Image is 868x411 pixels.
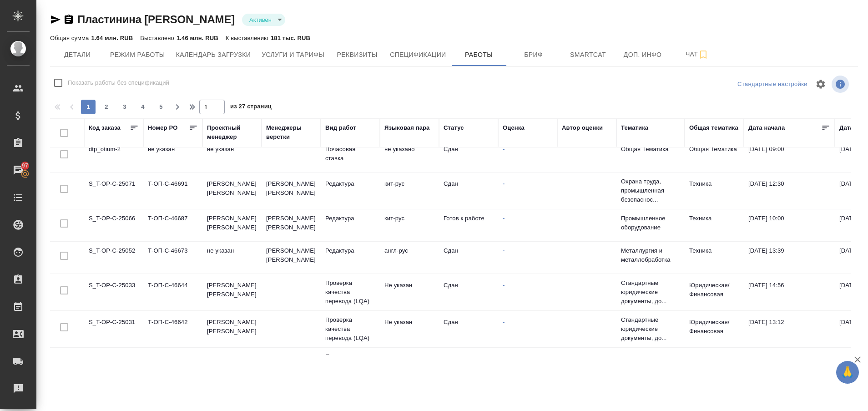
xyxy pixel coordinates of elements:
td: S_T-OP-C-25031 [84,313,143,345]
a: Пластинина [PERSON_NAME] [77,13,235,25]
p: Стандартные юридические документы, до... [621,315,680,343]
td: Не указан [380,276,439,308]
div: Оценка [503,123,525,132]
span: 5 [154,102,168,112]
td: Готов к работе [439,209,498,241]
td: Техника [685,350,744,382]
span: из 27 страниц [230,101,272,114]
td: [DATE] 13:12 [744,313,835,345]
td: Сдан [439,350,498,382]
td: Сдан [439,175,498,207]
td: Техника [685,242,744,274]
p: Металлургия и металлобработка [621,246,680,264]
td: Техника [685,175,744,207]
td: Т-ОП-С-46687 [143,209,202,241]
div: Код заказа [89,123,121,132]
td: Сдан [439,276,498,308]
td: Общая Тематика [685,140,744,172]
p: Стандартные юридические документы, до... [621,279,680,306]
span: 🙏 [840,363,855,382]
a: - [503,180,505,187]
button: Скопировать ссылку для ЯМессенджера [50,14,61,25]
button: 3 [117,100,132,114]
div: split button [735,77,810,91]
p: Промышленное оборудование [621,214,680,232]
button: Скопировать ссылку [63,14,74,25]
span: 4 [136,102,150,112]
td: кит-рус [380,175,439,207]
svg: Подписаться [698,49,709,60]
div: Менеджеры верстки [266,123,316,142]
td: S_T-OP-C-25066 [84,209,143,241]
td: S_T-OP-C-25033 [84,276,143,308]
td: S_T-OP-C-25023 [84,350,143,382]
p: К выставлению [226,35,271,41]
p: 1.64 млн. RUB [91,35,133,41]
span: 97 [16,161,34,170]
td: Т-ОП-С-46673 [143,242,202,274]
td: не указано [380,140,439,172]
td: англ-рус [380,350,439,382]
a: - [503,247,505,254]
p: Промышленное оборудование [621,355,680,373]
button: 2 [99,100,114,114]
span: Посмотреть информацию [832,76,851,93]
p: 181 тыс. RUB [271,35,310,41]
td: [DATE] 17:21 [744,350,835,382]
a: - [503,146,505,152]
td: [PERSON_NAME] [PERSON_NAME] [202,350,262,382]
span: Работы [457,49,501,61]
td: [PERSON_NAME] [PERSON_NAME] [202,209,262,241]
td: Не указан [380,313,439,345]
td: [DATE] 14:56 [744,276,835,308]
p: Охрана труда, промышленная безопаснос... [621,177,680,204]
span: Настроить таблицу [810,73,832,95]
td: dtp_otium-2 [84,140,143,172]
div: Автор оценки [562,123,603,132]
p: Общая сумма [50,35,91,41]
td: англ-рус [380,242,439,274]
td: [PERSON_NAME] [PERSON_NAME] [262,175,321,207]
div: Общая тематика [689,123,738,132]
td: [PERSON_NAME] [PERSON_NAME] [262,209,321,241]
p: Выставлено [140,35,177,41]
td: не указан [202,140,262,172]
button: 5 [154,100,168,114]
span: Бриф [512,49,555,61]
div: Номер PO [148,123,177,132]
div: Проектный менеджер [207,123,257,142]
td: Сдан [439,140,498,172]
td: S_T-OP-C-25052 [84,242,143,274]
td: Техника [685,209,744,241]
td: не указан [202,242,262,274]
td: [PERSON_NAME] [PERSON_NAME] [202,313,262,345]
td: Сдан [439,313,498,345]
span: Доп. инфо [621,49,665,61]
span: Реквизиты [335,49,379,61]
div: Активен [242,14,285,26]
td: [DATE] 09:00 [744,140,835,172]
div: Тематика [621,123,648,132]
td: Юридическая/Финансовая [685,276,744,308]
td: [DATE] 13:39 [744,242,835,274]
td: кит-рус [380,209,439,241]
button: 🙏 [836,361,859,384]
p: Общая Тематика [621,145,680,154]
span: Smartcat [566,49,610,61]
p: Почасовая ставка [325,145,375,163]
p: Редактура [325,246,375,255]
span: Показать работы без спецификаций [68,78,169,87]
td: Т-ОП-С-46642 [143,313,202,345]
button: 4 [136,100,150,114]
span: Режим работы [110,49,165,61]
td: Т-ОП-С-46633 [143,350,202,382]
span: Детали [56,49,99,61]
span: Календарь загрузки [176,49,251,61]
div: Статус [444,123,464,132]
span: Услуги и тарифы [262,49,324,61]
span: Спецификации [390,49,446,61]
span: 2 [99,102,114,112]
span: Чат [676,49,719,60]
td: [DATE] 12:30 [744,175,835,207]
a: - [503,319,505,325]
